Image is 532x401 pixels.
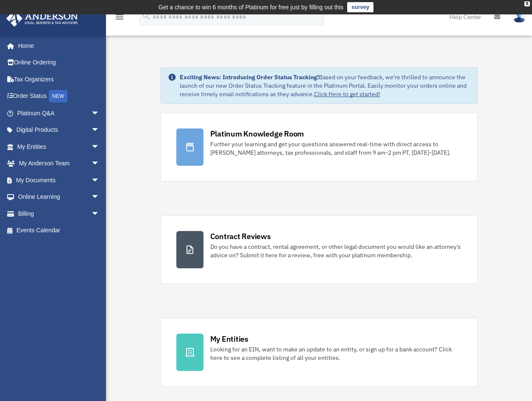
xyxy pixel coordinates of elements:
a: My Entities Looking for an EIN, want to make an update to an entity, or sign up for a bank accoun... [161,318,478,387]
a: My Anderson Teamarrow_drop_down [6,155,112,172]
div: close [524,1,530,6]
span: arrow_drop_down [91,122,108,139]
span: arrow_drop_down [91,189,108,206]
a: Platinum Knowledge Room Further your learning and get your questions answered real-time with dire... [161,113,478,181]
a: Billingarrow_drop_down [6,205,112,222]
span: arrow_drop_down [91,155,108,173]
a: Contract Reviews Do you have a contract, rental agreement, or other legal document you would like... [161,215,478,284]
a: Tax Organizers [6,71,112,88]
div: Based on your feedback, we're thrilled to announce the launch of our new Order Status Tracking fe... [180,73,471,98]
span: arrow_drop_down [91,105,108,122]
img: Anderson Advisors Platinum Portal [4,10,81,27]
strong: Exciting News: Introducing Order Status Tracking! [180,73,319,81]
a: My Entitiesarrow_drop_down [6,138,112,155]
a: Home [6,37,108,54]
a: Click Here to get started! [314,90,380,98]
div: Contract Reviews [210,231,271,242]
div: My Entities [210,334,248,344]
a: Events Calendar [6,222,112,239]
img: User Pic [513,11,526,23]
div: Further your learning and get your questions answered real-time with direct access to [PERSON_NAM... [210,140,462,157]
div: Platinum Knowledge Room [210,128,304,139]
div: Looking for an EIN, want to make an update to an entity, or sign up for a bank account? Click her... [210,345,462,362]
a: Platinum Q&Aarrow_drop_down [6,105,112,122]
span: arrow_drop_down [91,172,108,189]
div: Get a chance to win 6 months of Platinum for free just by filling out this [159,2,344,12]
div: NEW [49,90,67,103]
a: survey [347,2,373,12]
a: Online Learningarrow_drop_down [6,189,112,206]
span: arrow_drop_down [91,205,108,223]
a: menu [114,15,125,22]
span: arrow_drop_down [91,138,108,156]
div: Do you have a contract, rental agreement, or other legal document you would like an attorney's ad... [210,242,462,259]
a: Digital Productsarrow_drop_down [6,122,112,139]
a: Order StatusNEW [6,88,112,105]
i: search [142,11,151,21]
i: menu [114,12,125,22]
a: Online Ordering [6,54,112,71]
a: My Documentsarrow_drop_down [6,172,112,189]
